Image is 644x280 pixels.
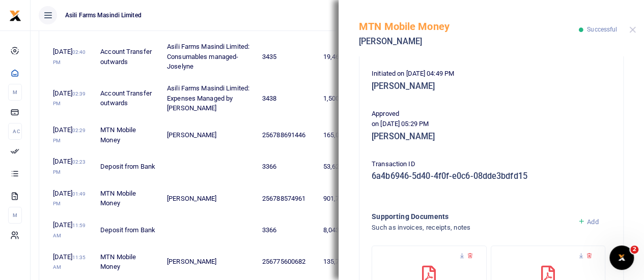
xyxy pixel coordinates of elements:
img: logo-small [9,10,21,22]
td: MTN Mobile Money [95,119,161,151]
td: [PERSON_NAME] [161,183,257,214]
td: 3366 [257,214,318,246]
td: MTN Mobile Money [95,183,161,214]
td: [PERSON_NAME] [161,119,257,151]
td: [PERSON_NAME] [161,246,257,277]
p: on [DATE] 05:29 PM [372,119,611,130]
small: 02:40 PM [53,49,86,65]
td: 901,700 [318,183,372,214]
li: Ac [8,123,22,140]
td: 165,000 [318,119,372,151]
td: 1,500,000 [318,78,372,119]
td: Deposit from Bank [95,214,161,246]
td: [DATE] [47,36,95,78]
h4: Such as invoices, receipts, notes [372,222,570,233]
td: Account Transfer outwards [95,36,161,78]
h5: MTN Mobile Money [359,20,579,33]
td: 53,626,900 [318,151,372,182]
td: [DATE] [47,78,95,119]
li: M [8,207,22,224]
span: 2 [630,245,638,254]
small: 11:59 AM [53,223,86,238]
td: [DATE] [47,183,95,214]
td: 3435 [257,36,318,78]
button: Close [629,26,636,33]
td: [DATE] [47,214,95,246]
span: Add [587,218,598,226]
td: 256788691446 [257,119,318,151]
td: 135,725 [318,246,372,277]
td: 8,043,826 [318,214,372,246]
span: Successful [587,26,617,33]
td: Account Transfer outwards [95,78,161,119]
h5: 6a4b6946-5d40-4f0f-e0c6-08dde3bdfd15 [372,171,611,181]
td: Asili Farms Masindi Limited: Consumables managed-Joselyne [161,36,257,78]
td: 256775600682 [257,246,318,277]
h5: [PERSON_NAME] [372,81,611,91]
td: 3438 [257,78,318,119]
td: 19,466,000 [318,36,372,78]
h5: [PERSON_NAME] [359,37,579,47]
p: Approved [372,109,611,119]
td: 256788574961 [257,183,318,214]
span: Asili Farms Masindi Limited [61,11,146,20]
li: M [8,84,22,101]
small: 02:23 PM [53,159,86,175]
h4: Supporting Documents [372,211,570,222]
p: Initiated on [DATE] 04:49 PM [372,69,611,79]
p: Transaction ID [372,159,611,170]
td: Asili Farms Masindi Limited: Expenses Managed by [PERSON_NAME] [161,78,257,119]
td: [DATE] [47,151,95,182]
td: [DATE] [47,119,95,151]
td: Deposit from Bank [95,151,161,182]
a: Add [578,218,599,226]
td: MTN Mobile Money [95,246,161,277]
iframe: Intercom live chat [609,245,634,270]
a: logo-small logo-large logo-large [9,11,21,19]
td: [DATE] [47,246,95,277]
h5: [PERSON_NAME] [372,132,611,142]
small: 02:29 PM [53,128,86,143]
td: 3366 [257,151,318,182]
